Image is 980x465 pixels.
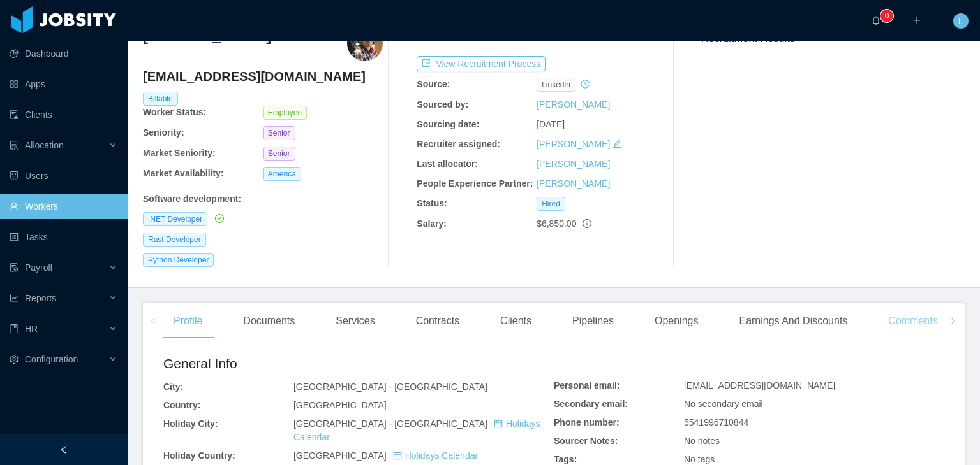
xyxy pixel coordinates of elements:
[581,80,590,89] i: icon: history
[537,178,610,189] a: [PERSON_NAME]
[417,139,500,149] b: Recruiter assigned:
[417,218,447,229] b: Salary:
[10,163,117,189] a: icon: robotUsers
[325,303,385,339] div: Services
[417,79,450,89] b: Source:
[406,303,470,339] div: Contracts
[10,141,19,150] i: icon: solution
[233,303,305,339] div: Documents
[163,354,554,374] h2: General Info
[10,41,117,66] a: icon: pie-chartDashboard
[417,99,468,110] b: Sourced by:
[143,127,184,138] b: Seniority:
[554,380,620,390] b: Personal email:
[417,56,546,71] button: icon: exportView Recruitment Process
[417,178,533,189] b: People Experience Partner:
[10,194,117,219] a: icon: userWorkers
[417,159,478,169] b: Last allocator:
[143,194,241,204] b: Software development :
[537,99,610,110] a: [PERSON_NAME]
[143,107,206,117] b: Worker Status:
[25,324,38,334] span: HR
[554,454,577,464] b: Tags:
[537,78,575,92] span: linkedin
[684,417,748,427] span: 5541996710844
[684,399,763,409] span: No secondary email
[684,380,835,390] span: [EMAIL_ADDRESS][DOMAIN_NAME]
[215,214,224,223] i: icon: check-circle
[554,436,618,446] b: Sourcer Notes:
[490,303,542,339] div: Clients
[537,197,565,211] span: Hired
[293,450,478,461] span: [GEOGRAPHIC_DATA]
[143,92,178,106] span: Billable
[143,253,214,267] span: Python Developer
[263,147,295,161] span: Senior
[25,140,64,150] span: Allocation
[143,148,216,158] b: Market Seniority:
[583,219,591,228] span: info-circle
[417,119,479,129] b: Sourcing date:
[417,59,546,69] a: icon: exportView Recruitment Process
[143,232,206,247] span: Rust Developer
[393,450,478,461] a: icon: calendarHolidays Calendar
[10,71,117,97] a: icon: appstoreApps
[25,354,78,364] span: Configuration
[417,198,447,208] b: Status:
[25,293,56,303] span: Reports
[950,318,956,324] i: icon: right
[150,318,156,324] i: icon: left
[143,212,207,226] span: .NET Developer
[212,213,224,224] a: icon: check-circle
[537,119,565,129] span: [DATE]
[263,106,307,120] span: Employee
[393,451,402,460] i: icon: calendar
[729,303,857,339] div: Earnings And Discounts
[347,25,383,61] img: 9d9da6bd-9692-430e-a746-c9756be49bb2_61c4a5451b2ad-400w.png
[10,355,19,364] i: icon: setting
[10,224,117,250] a: icon: profileTasks
[293,418,540,442] span: [GEOGRAPHIC_DATA] - [GEOGRAPHIC_DATA]
[878,303,947,339] div: Comments
[644,303,709,339] div: Openings
[912,16,921,25] i: icon: plus
[537,139,610,149] a: [PERSON_NAME]
[163,418,218,429] b: Holiday City:
[562,303,624,339] div: Pipelines
[163,303,212,339] div: Profile
[143,168,224,178] b: Market Availability:
[612,139,621,148] i: icon: edit
[263,126,295,140] span: Senior
[684,436,720,446] span: No notes
[163,382,183,392] b: City:
[872,16,880,25] i: icon: bell
[10,263,19,272] i: icon: file-protect
[494,419,503,428] i: icon: calendar
[880,10,893,22] sup: 0
[163,450,235,461] b: Holiday Country:
[10,324,19,333] i: icon: book
[25,262,52,273] span: Payroll
[10,102,117,127] a: icon: auditClients
[293,400,387,410] span: [GEOGRAPHIC_DATA]
[10,294,19,303] i: icon: line-chart
[554,417,620,427] b: Phone number:
[163,400,200,410] b: Country:
[537,159,610,169] a: [PERSON_NAME]
[554,399,628,409] b: Secondary email:
[537,218,576,229] span: $6,850.00
[263,167,301,181] span: America
[293,382,487,392] span: [GEOGRAPHIC_DATA] - [GEOGRAPHIC_DATA]
[958,13,963,29] span: L
[143,68,383,85] h4: [EMAIL_ADDRESS][DOMAIN_NAME]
